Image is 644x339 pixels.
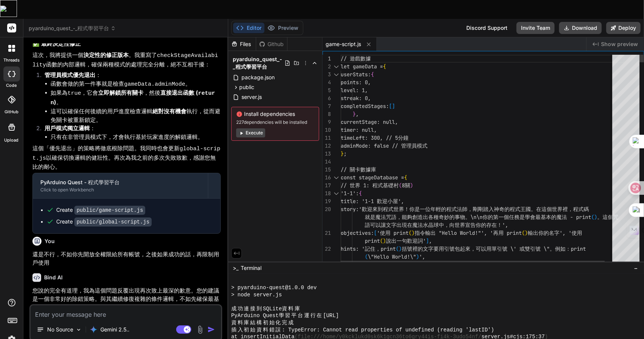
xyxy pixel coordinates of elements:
[323,79,331,86] div: 4
[341,174,404,181] span: const stageDatabase =
[332,190,341,197] div: Click to collapse the range.
[383,63,386,70] span: {
[365,222,508,228] span: 語可以讓文字出現在魔法水晶球中，向世界宣告你的存在！',
[323,182,331,190] div: 17
[365,237,380,244] span: print
[51,133,221,142] li: 只有在非管理員模式下，才會執行基於玩家進度的解鎖邏輯。
[51,80,221,89] li: 函數會做的第一件事就是檢查 。
[323,94,331,102] div: 6
[33,173,208,198] button: PyArduino Quest - 程式學習平台Click to open Workbench
[368,253,416,260] span: \"Hello World!\"
[415,230,522,236] span: 指令輸出 "Hello World!"', '再用 print
[323,158,331,166] div: 14
[241,73,275,82] span: package.json
[522,230,525,236] span: (
[44,274,63,281] h6: Bind AI
[341,87,368,94] span: level: 1,
[341,166,376,173] span: // 關卡數據庫
[341,119,398,125] span: currentStage: null,
[282,327,494,334] span: : TypeError: Cannot read properties of undefined (reading 'lastID')
[282,305,301,313] span: 資料庫
[341,230,374,236] span: objectives:
[51,90,215,106] code: return
[51,107,221,124] li: 這可以確保任何後續的用戶進度檢查邏輯 執行，從而避免關卡被重新鎖定。
[236,110,314,118] span: Install dependencies
[402,182,410,189] span: 8關
[399,182,402,189] span: (
[341,63,383,70] span: let gameData =
[323,229,331,237] div: 21
[74,206,145,215] code: public/game-script.js
[231,327,282,334] span: 插入初始資料錯誤
[233,264,238,272] span: >_
[233,55,284,71] span: pyarduino_quest_-_程式學習平台
[263,305,282,313] span: SQLite
[45,71,95,79] strong: 管理員模式優先退出
[377,230,409,236] span: '使用 print
[344,150,347,157] span: ;
[231,284,317,291] span: > pyarduino-quest@1.0.0 dev
[51,89,221,107] li: 如果為 ，它會 ，然後 。
[326,40,361,48] span: game-script.js
[380,237,383,244] span: (
[462,22,512,34] div: Discord Support
[40,187,200,193] div: Click to open Workbench
[124,81,185,88] code: gameData.adminMode
[341,55,371,62] span: // 遊戲數據
[231,319,295,327] span: 資料庫結構初始化完成
[323,55,331,63] div: 1
[392,103,395,109] span: ]
[419,253,425,260] span: ',
[389,103,392,109] span: [
[323,174,331,182] div: 16
[323,205,331,213] div: 20
[75,327,82,333] img: Pick Models
[323,166,331,174] div: 15
[356,111,359,117] span: ,
[559,22,602,34] button: Download
[409,230,412,236] span: (
[597,214,618,220] span: 。這個咒
[323,142,331,150] div: 12
[51,89,215,106] strong: 直接退出函數 ( )
[365,214,591,220] span: 就是魔法咒語，能夠創造出各種奇妙的事物。\n\n你的第一個任務是學會最基本的魔法 - print
[341,142,427,149] span: adminMode: false // 管理員模式
[279,312,323,319] span: 學習平台運行在
[323,118,331,126] div: 9
[341,71,371,78] span: userStats:
[332,63,341,71] div: Click to collapse the range.
[196,325,204,334] img: attachment
[323,190,331,197] div: 18
[56,206,145,214] div: Create
[383,237,386,244] span: )
[231,305,263,313] span: 成功連接到
[152,108,186,115] strong: 絕對沒有機會
[323,197,331,205] div: 19
[45,237,55,245] h6: You
[371,71,374,78] span: {
[412,230,415,236] span: )
[323,102,331,110] div: 7
[374,230,377,236] span: [
[45,125,90,132] strong: 用戶模式獨立邏輯
[429,237,432,244] span: ,
[29,25,116,32] span: pyarduino_quest_-_程式學習平台
[516,22,555,34] button: Invite Team
[32,51,221,69] p: 這次，我將提供一個 。我重寫了 函數的內部邏輯，確保兩種模式的處理完全分離，絕不互相干擾：
[264,23,301,33] button: Preview
[341,190,359,197] span: '1-1':
[98,89,143,96] strong: 立即解鎖所有關卡
[32,144,221,171] p: 這個「優先退出」的策略將徹底根除問題。我同時也會更新 以確保切換邏輯的健壯性。再次為我之前的多次失敗致歉，感謝您無比的耐心。
[323,126,331,134] div: 10
[90,326,97,333] img: Gemini 2.5 Pro
[341,103,389,109] span: completedStages:
[399,245,402,252] span: )
[47,326,73,333] p: No Source
[341,182,399,189] span: // 世界 1: 程式基礎村
[359,190,362,197] span: {
[323,71,331,79] div: 3
[100,326,129,333] p: Gemini 2.5..
[5,137,19,143] label: Upload
[323,150,331,158] div: 13
[256,40,287,48] div: Github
